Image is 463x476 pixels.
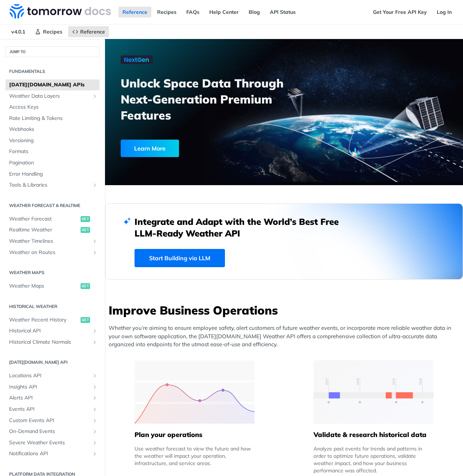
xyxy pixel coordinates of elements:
h3: Unlock Space Data Through Next-Generation Premium Features [121,75,292,123]
button: Show subpages for Severe Weather Events [92,440,98,446]
a: Get Your Free API Key [369,7,431,17]
a: Learn More [121,140,258,157]
span: Weather Maps [9,282,79,290]
img: NextGen [121,55,153,64]
h2: Weather Forecast & realtime [5,202,100,209]
h2: Weather Maps [5,269,100,276]
a: Historical Climate NormalsShow subpages for Historical Climate Normals [5,337,100,348]
a: Custom Events APIShow subpages for Custom Events API [5,415,100,426]
div: Use weather forecast to view the future and how the weather will impact your operation, infrastru... [135,445,255,467]
img: 13d7ca0-group-496-2.svg [314,360,434,424]
button: Show subpages for Weather Timelines [92,238,98,244]
a: Locations APIShow subpages for Locations API [5,370,100,381]
button: JUMP TO [5,46,100,57]
h5: Validate & research historical data [314,430,434,439]
span: Rate Limiting & Tokens [9,115,98,122]
span: get [81,227,90,233]
span: v4.0.1 [7,26,29,37]
button: Show subpages for Notifications API [92,451,98,457]
a: Help Center [205,7,243,17]
span: Historical Climate Normals [9,339,90,346]
span: Recipes [43,28,62,35]
a: Reference [68,26,109,37]
span: Error Handling [9,171,98,178]
h2: Fundamentals [5,68,100,75]
a: Insights APIShow subpages for Insights API [5,382,100,393]
h2: Historical Weather [5,303,100,310]
span: On-Demand Events [9,428,90,435]
span: [DATE][DOMAIN_NAME] APIs [9,81,98,89]
a: Alerts APIShow subpages for Alerts API [5,393,100,403]
a: Pagination [5,157,100,168]
button: Show subpages for Historical Climate Normals [92,339,98,345]
p: Whether you’re aiming to ensure employee safety, alert customers of future weather events, or inc... [109,324,463,349]
button: Show subpages for Historical API [92,328,98,334]
button: Show subpages for Weather Data Layers [92,93,98,99]
a: Log In [433,7,456,17]
a: On-Demand EventsShow subpages for On-Demand Events [5,426,100,437]
h5: Plan your operations [135,430,255,439]
button: Show subpages for Tools & Libraries [92,182,98,188]
h3: Improve Business Operations [109,302,463,318]
span: get [81,317,90,323]
span: Weather on Routes [9,249,90,256]
a: Access Keys [5,102,100,113]
a: Weather on RoutesShow subpages for Weather on Routes [5,247,100,258]
img: 39565e8-group-4962x.svg [135,360,255,424]
button: Show subpages for On-Demand Events [92,429,98,434]
a: [DATE][DOMAIN_NAME] APIs [5,79,100,90]
a: Weather TimelinesShow subpages for Weather Timelines [5,236,100,247]
span: Notifications API [9,450,90,457]
a: Blog [245,7,264,17]
a: Realtime Weatherget [5,225,100,235]
span: Custom Events API [9,417,90,424]
a: Weather Forecastget [5,214,100,225]
button: Show subpages for Custom Events API [92,418,98,424]
span: Insights API [9,383,90,391]
h2: Integrate and Adapt with the World’s Best Free LLM-Ready Weather API [135,216,350,239]
a: Error Handling [5,169,100,180]
button: Show subpages for Alerts API [92,395,98,401]
span: Weather Data Layers [9,93,90,100]
button: Show subpages for Weather on Routes [92,250,98,255]
span: Formats [9,148,98,155]
a: Formats [5,146,100,157]
div: Analyze past events for trends and patterns in order to optimize future operations, validate weat... [314,445,434,474]
span: Severe Weather Events [9,439,90,446]
span: Versioning [9,137,98,144]
span: Realtime Weather [9,226,79,234]
span: Webhooks [9,126,98,133]
a: Notifications APIShow subpages for Notifications API [5,448,100,459]
span: Weather Recent History [9,316,79,324]
span: Weather Timelines [9,238,90,245]
button: Show subpages for Locations API [92,373,98,379]
span: Alerts API [9,394,90,402]
h2: [DATE][DOMAIN_NAME] API [5,359,100,366]
a: Reference [118,7,151,17]
a: Tools & LibrariesShow subpages for Tools & Libraries [5,180,100,191]
span: Pagination [9,159,98,167]
span: Locations API [9,372,90,379]
a: Rate Limiting & Tokens [5,113,100,124]
a: Webhooks [5,124,100,135]
a: Severe Weather EventsShow subpages for Severe Weather Events [5,437,100,448]
span: Weather Forecast [9,215,79,223]
span: Historical API [9,327,90,335]
a: Weather Recent Historyget [5,315,100,325]
a: FAQs [182,7,203,17]
a: Historical APIShow subpages for Historical API [5,325,100,336]
span: get [81,283,90,289]
a: Weather Data LayersShow subpages for Weather Data Layers [5,91,100,102]
span: Access Keys [9,104,98,111]
span: Reference [80,28,105,35]
a: Events APIShow subpages for Events API [5,404,100,415]
span: get [81,216,90,222]
a: Weather Mapsget [5,281,100,292]
a: API Status [266,7,300,17]
button: Show subpages for Insights API [92,384,98,390]
a: Versioning [5,135,100,146]
a: Recipes [153,7,180,17]
span: Events API [9,406,90,413]
button: Show subpages for Events API [92,406,98,412]
div: Learn More [121,140,179,157]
